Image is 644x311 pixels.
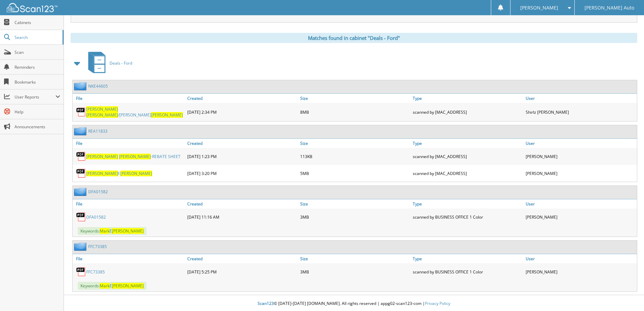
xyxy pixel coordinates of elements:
[120,171,152,176] span: [PERSON_NAME]
[299,105,411,119] div: 8MB
[299,254,411,263] a: Size
[524,150,637,163] div: [PERSON_NAME]
[411,210,524,224] div: scanned by BUSINESS OFFICE 1 Color
[100,283,110,289] span: Mark
[524,94,637,103] a: User
[15,109,60,115] span: Help
[86,171,118,176] span: [PERSON_NAME]
[299,150,411,163] div: 113KB
[86,171,152,176] a: [PERSON_NAME]E[PERSON_NAME]
[186,265,299,279] div: [DATE] 5:25 PM
[524,139,637,148] a: User
[88,244,107,249] a: FFC73385
[76,267,86,277] img: PDF.png
[411,166,524,180] div: scanned by [MAC_ADDRESS]
[15,64,60,70] span: Reminders
[186,199,299,208] a: Created
[86,214,106,220] a: DFA01582
[411,94,524,103] a: Type
[186,166,299,180] div: [DATE] 3:20 PM
[299,166,411,180] div: 5MB
[73,94,186,103] a: File
[186,105,299,119] div: [DATE] 2:34 PM
[84,50,132,76] a: Deals - Ford
[15,124,60,130] span: Announcements
[411,150,524,163] div: scanned by [MAC_ADDRESS]
[186,254,299,263] a: Created
[299,199,411,208] a: Size
[610,279,644,311] iframe: Chat Widget
[86,154,181,159] a: [PERSON_NAME] [PERSON_NAME]-REBATE SHEET
[299,94,411,103] a: Size
[88,128,108,134] a: REA11833
[110,60,132,66] span: Deals - Ford
[524,254,637,263] a: User
[299,265,411,279] div: 3MB
[151,112,183,118] span: [PERSON_NAME]
[186,210,299,224] div: [DATE] 11:16 AM
[299,210,411,224] div: 3MB
[88,189,108,195] a: DFA01582
[7,3,57,12] img: scan123-logo-white.svg
[524,105,637,119] div: Shirlz [PERSON_NAME]
[411,265,524,279] div: scanned by BUSINESS OFFICE 1 Color
[74,242,88,251] img: folder2.png
[15,94,55,100] span: User Reports
[112,283,144,289] span: [PERSON_NAME]
[76,107,86,117] img: PDF.png
[411,254,524,263] a: Type
[74,127,88,135] img: folder2.png
[258,301,274,306] span: Scan123
[186,94,299,103] a: Created
[186,139,299,148] a: Created
[86,269,105,275] a: FFC73385
[71,33,637,43] div: Matches found in cabinet "Deals - Ford"
[112,228,144,234] span: [PERSON_NAME]
[524,199,637,208] a: User
[15,49,60,55] span: Scan
[520,6,558,10] span: [PERSON_NAME]
[74,187,88,196] img: folder2.png
[425,301,450,306] a: Privacy Policy
[411,199,524,208] a: Type
[86,106,184,118] a: [PERSON_NAME] [PERSON_NAME]/[PERSON_NAME][PERSON_NAME]
[76,168,86,178] img: PDF.png
[585,6,634,10] span: [PERSON_NAME] Auto
[524,265,637,279] div: [PERSON_NAME]
[78,227,146,235] span: Keywords: E
[119,154,151,159] span: [PERSON_NAME]
[15,79,60,85] span: Bookmarks
[299,139,411,148] a: Size
[411,139,524,148] a: Type
[15,35,59,40] span: Search
[76,151,86,161] img: PDF.png
[73,254,186,263] a: File
[76,212,86,222] img: PDF.png
[88,83,108,89] a: NKE44605
[86,106,118,112] span: [PERSON_NAME]
[411,105,524,119] div: scanned by [MAC_ADDRESS]
[74,82,88,90] img: folder2.png
[524,166,637,180] div: [PERSON_NAME]
[78,282,146,290] span: Keywords: E
[73,199,186,208] a: File
[524,210,637,224] div: [PERSON_NAME]
[86,112,118,118] span: [PERSON_NAME]
[186,150,299,163] div: [DATE] 1:23 PM
[100,228,110,234] span: Mark
[15,20,60,25] span: Cabinets
[73,139,186,148] a: File
[86,154,118,159] span: [PERSON_NAME]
